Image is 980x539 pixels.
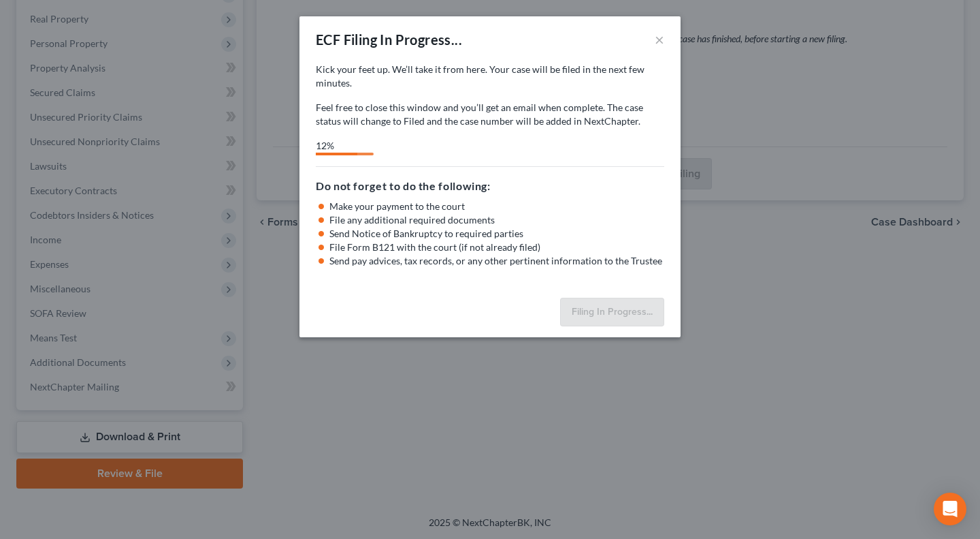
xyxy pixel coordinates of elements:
[316,178,664,194] h5: Do not forget to do the following:
[329,213,664,227] li: File any additional required documents
[329,200,664,213] li: Make your payment to the court
[560,298,664,326] button: Filing In Progress...
[316,139,357,153] div: 12%
[316,30,462,49] div: ECF Filing In Progress...
[329,241,664,254] li: File Form B121 with the court (if not already filed)
[934,493,966,525] div: Open Intercom Messenger
[316,63,664,90] p: Kick your feet up. We’ll take it from here. Your case will be filed in the next few minutes.
[316,101,664,128] p: Feel free to close this window and you’ll get an email when complete. The case status will change...
[655,31,664,48] button: ×
[329,227,664,241] li: Send Notice of Bankruptcy to required parties
[329,254,664,268] li: Send pay advices, tax records, or any other pertinent information to the Trustee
